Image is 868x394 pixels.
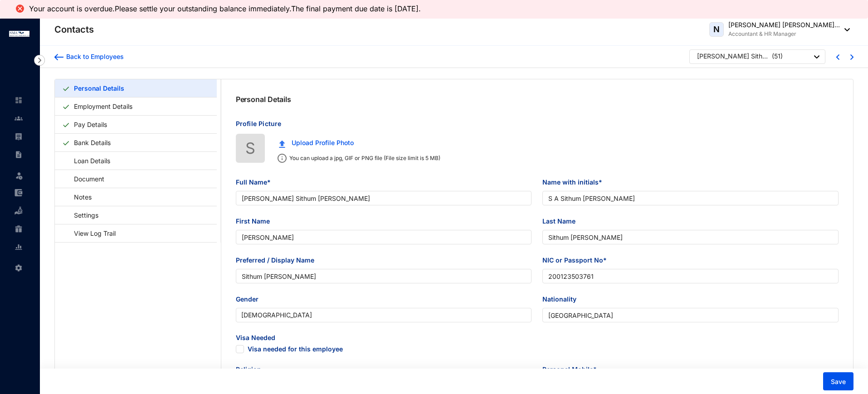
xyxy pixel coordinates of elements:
[15,189,23,197] img: expense-unselected.2edcf0507c847f3e9e96.svg
[840,28,850,31] img: dropdown-black.8e83cc76930a90b1a4fdb6d089b7bf3a.svg
[713,25,720,34] span: N
[7,91,29,109] li: Home
[34,55,45,66] img: nav-icon-right.af6afadce00d159da59955279c43614e.svg
[236,94,291,105] p: Personal Details
[7,109,29,127] li: Contacts
[542,269,839,283] input: NIC or Passport No*
[542,365,839,376] span: Personal Mobile*
[15,243,23,251] img: report-unselected.e6a6b4230fc7da01f883.svg
[236,230,532,244] input: First Name
[54,52,124,61] a: Back to Employees
[7,184,29,202] li: Expenses
[29,5,425,13] li: Your account is overdue.Please settle your outstanding balance immediately.The final payment due ...
[236,216,276,226] label: First Name
[236,345,244,353] span: Visa needed for this employee
[62,224,119,243] a: View Log Trail
[241,308,527,322] span: Male
[15,96,23,104] img: home-unselected.a29eae3204392db15eaf.svg
[542,255,613,265] label: NIC or Passport No*
[248,345,343,355] span: Visa needed for this employee
[823,372,853,390] button: Save
[697,52,770,61] div: [PERSON_NAME] Sithum [PERSON_NAME]
[62,151,113,170] a: Loan Details
[831,377,846,386] span: Save
[292,138,354,148] span: Upload Profile Photo
[15,225,23,233] img: gratuity-unselected.a8c340787eea3cf492d7.svg
[62,188,95,206] a: Notes
[278,154,287,163] img: info.ad751165ce926853d1d36026adaaebbf.svg
[836,54,839,60] img: chevron-left-blue.0fda5800d0a05439ff8ddef8047136d5.svg
[542,230,839,244] input: Last Name
[236,269,532,283] input: Preferred / Display Name
[15,207,23,215] img: loan-unselected.d74d20a04637f2d15ab5.svg
[7,127,29,146] li: Payroll
[7,146,29,164] li: Contracts
[245,136,255,160] span: S
[236,191,532,205] input: Full Name*
[542,191,839,205] input: Name with initials*
[542,294,583,304] label: Nationality
[236,333,532,344] span: Visa Needed
[7,202,29,220] li: Loan
[54,54,63,60] img: arrow-backward-blue.96c47016eac47e06211658234db6edf5.svg
[15,171,24,180] img: leave-unselected.2934df6273408c3f84d9.svg
[15,3,25,14] img: alert-icon-error.ae2eb8c10aa5e3dc951a89517520af3a.svg
[15,151,23,159] img: contract-unselected.99e2b2107c0a7dd48938.svg
[728,20,840,29] p: [PERSON_NAME] [PERSON_NAME]...
[772,52,783,63] p: ( 51 )
[236,177,277,187] label: Full Name*
[814,55,819,58] img: dropdown-black.8e83cc76930a90b1a4fdb6d089b7bf3a.svg
[542,177,609,187] label: Name with initials*
[272,134,361,152] button: Upload Profile Photo
[15,132,23,141] img: payroll-unselected.b590312f920e76f0c668.svg
[70,97,136,116] a: Employment Details
[70,133,114,152] a: Bank Details
[542,216,582,226] label: Last Name
[70,115,111,134] a: Pay Details
[236,255,321,265] label: Preferred / Display Name
[15,264,23,272] img: settings-unselected.1febfda315e6e19643a1.svg
[63,52,124,61] div: Back to Employees
[287,154,440,163] p: You can upload a jpg, GIF or PNG file (File size limit is 5 MB)
[236,119,839,134] p: Profile Picture
[7,238,29,256] li: Reports
[7,220,29,238] li: Gratuity
[850,54,853,60] img: chevron-right-blue.16c49ba0fe93ddb13f341d83a2dbca89.svg
[542,308,839,322] input: Nationality
[279,140,285,148] img: upload.c0f81fc875f389a06f631e1c6d8834da.svg
[54,23,94,36] p: Contacts
[236,294,265,304] label: Gender
[15,114,23,122] img: people-unselected.118708e94b43a90eceab.svg
[62,170,107,188] a: Document
[62,206,102,224] a: Settings
[70,79,127,97] a: Personal Details
[236,365,532,376] span: Religion
[728,29,840,39] p: Accountant & HR Manager
[9,31,29,37] img: logo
